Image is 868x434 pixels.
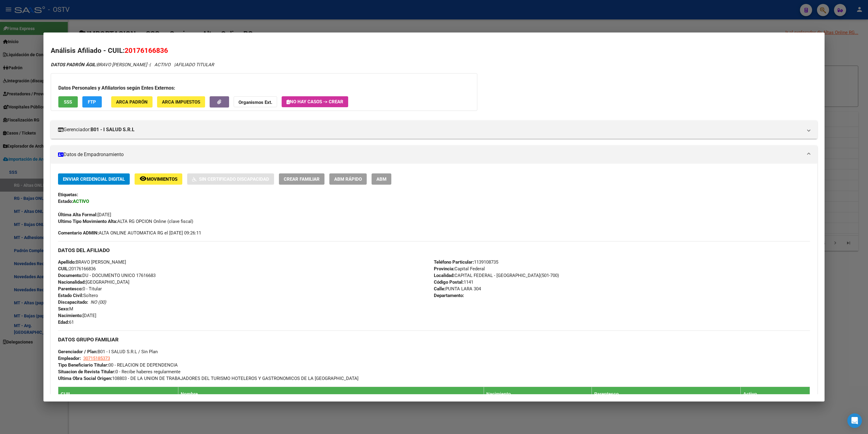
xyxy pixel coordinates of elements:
[157,96,205,108] button: ARCA Impuestos
[58,376,112,381] strong: Ultima Obra Social Origen:
[58,96,78,108] button: SSS
[434,273,559,278] span: CAPITAL FEDERAL - [GEOGRAPHIC_DATA](501-700)
[58,266,96,272] span: 20176166836
[58,356,81,361] strong: Empleador:
[58,299,88,305] strong: Discapacitado:
[187,173,274,185] button: Sin Certificado Discapacidad
[234,96,277,108] button: Organismos Ext.
[334,176,362,182] span: ABM Rápido
[434,286,445,292] strong: Calle:
[73,199,89,204] strong: ACTIVO
[58,230,201,236] span: ALTA ONLINE AUTOMATICA RG el [DATE] 09:26:11
[58,362,108,368] strong: Tipo Beneficiario Titular:
[58,293,83,298] strong: Estado Civil:
[282,96,348,107] button: No hay casos -> Crear
[58,212,98,217] strong: Última Alta Formal:
[434,259,498,265] span: 1139108735
[484,387,592,401] th: Nacimiento
[147,176,177,182] span: Movimientos
[434,266,455,272] strong: Provincia:
[58,387,178,401] th: CUIL
[58,293,98,298] span: Soltero
[63,176,125,182] span: Enviar Credencial Digital
[162,99,200,105] span: ARCA Impuestos
[88,99,96,105] span: FTP
[58,369,180,374] span: 0 - Recibe haberes regularmente
[434,259,474,265] strong: Teléfono Particular:
[83,356,110,361] span: 30715185373
[51,46,817,56] h2: Análisis Afiliado - CUIL:
[51,121,817,139] mat-expansion-panel-header: Gerenciador:B01 - I SALUD S.R.L
[51,145,817,164] mat-expansion-panel-header: Datos de Empadronamiento
[58,349,158,354] span: B01 - I SALUD S.R.L / Sin Plan
[58,320,69,325] strong: Edad:
[329,173,367,185] button: ABM Rápido
[58,362,178,368] span: 00 - RELACION DE DEPENDENCIA
[58,279,129,285] span: [GEOGRAPHIC_DATA]
[139,175,147,182] mat-icon: remove_red_eye
[847,413,862,428] div: Open Intercom Messenger
[434,279,464,285] strong: Código Postal:
[58,212,111,217] span: [DATE]
[58,230,99,236] strong: Comentario ADMIN:
[58,266,69,272] strong: CUIL:
[58,336,810,343] h3: DATOS GRUPO FAMILIAR
[58,247,810,254] h3: DATOS DEL AFILIADO
[58,192,78,197] strong: Etiquetas:
[51,62,149,67] span: BRAVO [PERSON_NAME] -
[58,151,803,158] mat-panel-title: Datos de Empadronamiento
[178,387,484,401] th: Nombre
[58,126,803,133] mat-panel-title: Gerenciador:
[58,286,102,292] span: 0 - Titular
[116,99,148,105] span: ARCA Padrón
[372,173,391,185] button: ABM
[64,99,72,105] span: SSS
[279,173,324,185] button: Crear Familiar
[434,266,485,272] span: Capital Federal
[51,62,214,67] i: | ACTIVO |
[58,199,73,204] strong: Estado:
[592,387,740,401] th: Parentesco
[125,46,168,54] span: 20176166836
[58,259,76,265] strong: Apellido:
[58,273,82,278] strong: Documento:
[58,279,86,285] strong: Nacionalidad:
[434,293,464,298] strong: Departamento:
[199,176,269,182] span: Sin Certificado Discapacidad
[58,306,69,312] strong: Sexo:
[135,173,182,185] button: Movimientos
[58,349,98,354] strong: Gerenciador / Plan:
[58,259,126,265] span: BRAVO [PERSON_NAME]
[434,273,455,278] strong: Localidad:
[51,62,97,67] strong: DATOS PADRÓN ÁGIL:
[82,96,102,108] button: FTP
[58,84,470,92] h3: Datos Personales y Afiliatorios según Entes Externos:
[175,62,214,67] span: AFILIADO TITULAR
[286,99,343,104] span: No hay casos -> Crear
[111,96,153,108] button: ARCA Padrón
[58,286,83,292] strong: Parentesco:
[434,279,473,285] span: 1141
[284,176,320,182] span: Crear Familiar
[58,219,117,224] strong: Ultimo Tipo Movimiento Alta:
[58,173,130,185] button: Enviar Credencial Digital
[740,387,810,401] th: Activo
[91,126,135,133] strong: B01 - I SALUD S.R.L
[238,100,272,105] strong: Organismos Ext.
[434,286,481,292] span: PUNTA LARA 304
[58,313,96,318] span: [DATE]
[58,369,115,374] strong: Situacion de Revista Titular:
[91,299,106,305] i: NO (00)
[58,320,74,325] span: 61
[58,219,193,224] span: ALTA RG OPCION Online (clave fiscal)
[58,313,83,318] strong: Nacimiento:
[376,176,386,182] span: ABM
[58,273,156,278] span: DU - DOCUMENTO UNICO 17616683
[58,306,73,312] span: M
[58,376,359,381] span: 108803 - DE LA UNION DE TRABAJADORES DEL TURISMO HOTELEROS Y GASTRONOMICOS DE LA [GEOGRAPHIC_DATA]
